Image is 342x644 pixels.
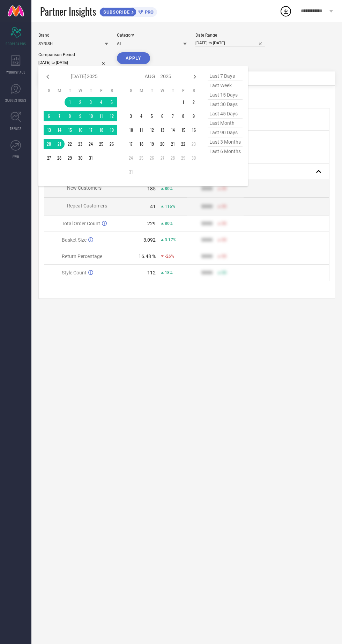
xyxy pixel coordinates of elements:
[147,139,157,149] td: Tue Aug 19 2025
[44,111,54,121] td: Sun Jul 06 2025
[165,237,176,242] span: 3.17%
[62,237,87,243] span: Basket Size
[201,237,213,243] div: 9999
[178,125,188,135] td: Fri Aug 15 2025
[65,88,75,93] th: Tuesday
[150,204,156,209] div: 41
[191,73,199,81] div: Next month
[106,111,117,121] td: Sat Jul 12 2025
[62,270,87,275] span: Style Count
[117,52,150,64] button: APPLY
[147,270,156,275] div: 112
[85,139,96,149] td: Thu Jul 24 2025
[96,125,106,135] td: Fri Jul 18 2025
[85,88,96,93] th: Thursday
[208,119,243,128] span: last month
[139,253,156,259] div: 16.48 %
[157,88,168,93] th: Wednesday
[178,97,188,107] td: Fri Aug 01 2025
[157,153,168,163] td: Wed Aug 27 2025
[188,153,199,163] td: Sat Aug 30 2025
[188,125,199,135] td: Sat Aug 16 2025
[67,203,107,209] span: Repeat Customers
[208,71,243,81] span: last 7 days
[222,254,226,259] span: 50
[44,73,52,81] div: Previous month
[75,139,85,149] td: Wed Jul 23 2025
[201,270,213,275] div: 9999
[85,97,96,107] td: Thu Jul 03 2025
[10,126,22,131] span: TRENDS
[13,154,19,159] span: FWD
[195,33,265,38] div: Date Range
[168,153,178,163] td: Thu Aug 28 2025
[106,125,117,135] td: Sat Jul 19 2025
[168,139,178,149] td: Thu Aug 21 2025
[201,186,213,191] div: 9999
[117,33,187,38] div: Category
[201,221,213,226] div: 9999
[188,97,199,107] td: Sat Aug 02 2025
[188,88,199,93] th: Saturday
[222,221,226,226] span: 50
[96,111,106,121] td: Fri Jul 11 2025
[136,88,147,93] th: Monday
[208,81,243,90] span: last week
[165,186,173,191] span: 80%
[201,204,213,209] div: 9999
[168,88,178,93] th: Thursday
[188,111,199,121] td: Sat Aug 09 2025
[147,186,156,191] div: 185
[178,153,188,163] td: Fri Aug 29 2025
[106,139,117,149] td: Sat Jul 26 2025
[157,125,168,135] td: Wed Aug 13 2025
[85,125,96,135] td: Thu Jul 17 2025
[96,97,106,107] td: Fri Jul 04 2025
[96,139,106,149] td: Fri Jul 25 2025
[54,153,65,163] td: Mon Jul 28 2025
[54,139,65,149] td: Mon Jul 21 2025
[65,139,75,149] td: Tue Jul 22 2025
[106,97,117,107] td: Sat Jul 05 2025
[99,6,157,17] a: SUBSCRIBEPRO
[195,39,265,47] input: Select date range
[44,88,54,93] th: Sunday
[201,253,213,259] div: 9999
[168,111,178,121] td: Thu Aug 07 2025
[136,139,147,149] td: Mon Aug 18 2025
[208,147,243,156] span: last 6 months
[100,9,132,15] span: SUBSCRIBE
[106,88,117,93] th: Saturday
[44,139,54,149] td: Sun Jul 20 2025
[65,97,75,107] td: Tue Jul 01 2025
[54,125,65,135] td: Mon Jul 14 2025
[44,153,54,163] td: Sun Jul 27 2025
[178,111,188,121] td: Fri Aug 08 2025
[143,237,156,243] div: 3,092
[165,270,173,275] span: 18%
[44,125,54,135] td: Sun Jul 13 2025
[208,128,243,137] span: last 90 days
[85,111,96,121] td: Thu Jul 10 2025
[38,52,108,57] div: Comparison Period
[6,69,25,75] span: WORKSPACE
[126,88,136,93] th: Sunday
[208,137,243,147] span: last 3 months
[38,59,108,66] input: Select comparison period
[147,125,157,135] td: Tue Aug 12 2025
[136,111,147,121] td: Mon Aug 04 2025
[165,221,173,226] span: 80%
[157,111,168,121] td: Wed Aug 06 2025
[208,109,243,119] span: last 45 days
[67,185,102,191] span: New Customers
[75,111,85,121] td: Wed Jul 09 2025
[280,5,292,17] div: Open download list
[126,111,136,121] td: Sun Aug 03 2025
[126,167,136,177] td: Sun Aug 31 2025
[54,111,65,121] td: Mon Jul 07 2025
[38,33,108,38] div: Brand
[75,125,85,135] td: Wed Jul 16 2025
[136,153,147,163] td: Mon Aug 25 2025
[157,139,168,149] td: Wed Aug 20 2025
[147,88,157,93] th: Tuesday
